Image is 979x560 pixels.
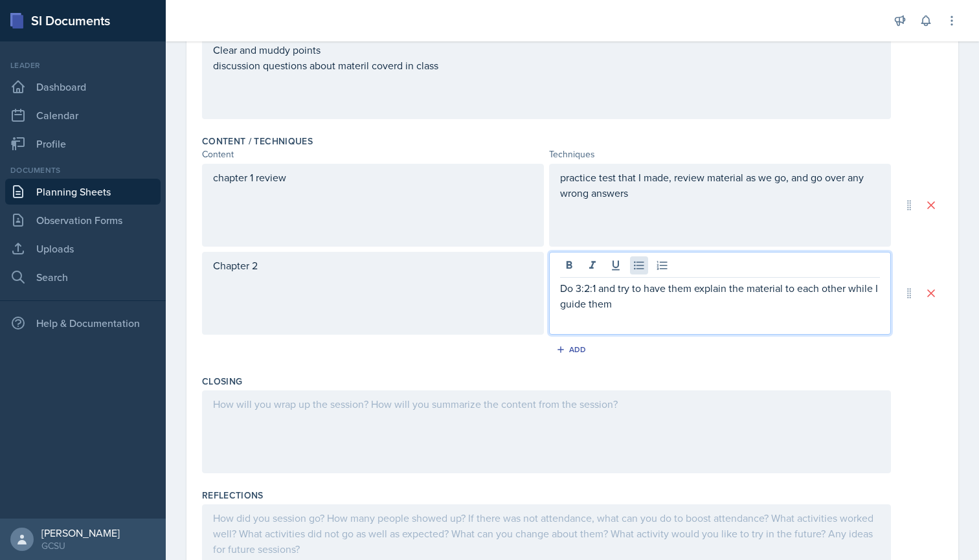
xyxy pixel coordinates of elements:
div: Add [559,344,587,355]
div: GCSU [41,539,120,552]
button: Add [552,340,594,359]
a: Calendar [5,102,161,128]
label: Content / Techniques [202,135,313,148]
p: Chapter 2 [213,258,533,273]
a: Profile [5,131,161,157]
div: Techniques [549,148,891,161]
a: Search [5,264,161,290]
a: Observation Forms [5,207,161,233]
p: chapter 1 review [213,170,533,185]
p: Do 3:2:1 and try to have them explain the material to each other while I guide them [560,280,880,311]
a: Planning Sheets [5,179,161,205]
p: Clear and muddy points [213,42,880,58]
div: Documents [5,164,161,176]
div: Leader [5,60,161,71]
a: Uploads [5,236,161,262]
div: [PERSON_NAME] [41,526,120,539]
p: practice test that I made, review material as we go, and go over any wrong answers [560,170,880,201]
label: Reflections [202,489,264,502]
a: Dashboard [5,74,161,100]
label: Closing [202,375,242,388]
p: discussion questions about materil coverd in class [213,58,880,73]
div: Help & Documentation [5,310,161,336]
div: Content [202,148,544,161]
